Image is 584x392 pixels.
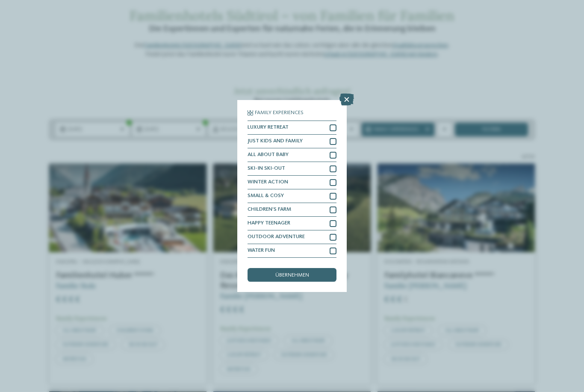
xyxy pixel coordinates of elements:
[248,152,289,158] span: ALL ABOUT BABY
[248,248,275,253] span: WATER FUN
[248,193,284,199] span: SMALL & COSY
[255,110,304,116] span: Family Experiences
[248,139,303,144] span: JUST KIDS AND FAMILY
[248,125,289,130] span: LUXURY RETREAT
[248,234,305,240] span: OUTDOOR ADVENTURE
[248,180,288,185] span: WINTER ACTION
[248,207,291,212] span: CHILDREN’S FARM
[248,221,290,226] span: HAPPY TEENAGER
[248,166,285,171] span: SKI-IN SKI-OUT
[275,273,309,278] span: übernehmen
